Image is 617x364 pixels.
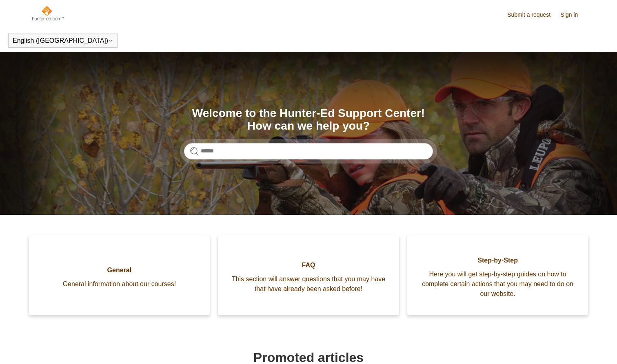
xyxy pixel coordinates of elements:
input: Search [184,143,433,159]
span: General [41,265,198,275]
span: FAQ [230,260,387,270]
a: General General information about our courses! [29,235,210,315]
a: FAQ This section will answer questions that you may have that have already been asked before! [218,235,399,315]
h1: Welcome to the Hunter-Ed Support Center! How can we help you? [184,107,433,132]
span: General information about our courses! [41,279,198,289]
span: This section will answer questions that you may have that have already been asked before! [230,274,387,294]
span: Step-by-Step [419,256,576,265]
span: Here you will get step-by-step guides on how to complete certain actions that you may need to do ... [419,269,576,299]
a: Step-by-Step Here you will get step-by-step guides on how to complete certain actions that you ma... [407,235,588,315]
a: Submit a request [507,11,559,19]
a: Sign in [561,11,586,19]
img: Hunter-Ed Help Center home page [31,5,64,21]
button: English ([GEOGRAPHIC_DATA]) [13,37,113,44]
